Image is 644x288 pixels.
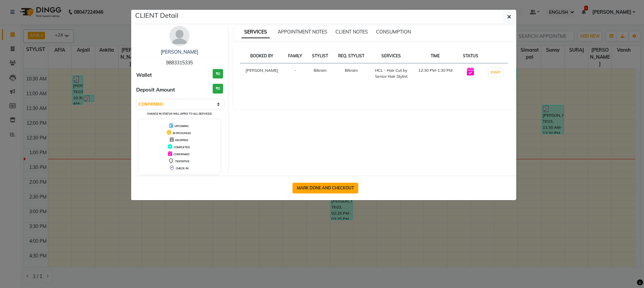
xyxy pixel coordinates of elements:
[333,49,370,63] th: REQ. STYLIST
[335,29,368,35] span: CLIENT NOTES
[240,63,284,84] td: [PERSON_NAME]
[176,167,189,170] span: CHECK-IN
[173,131,191,135] span: IN PROGRESS
[175,138,188,142] span: DROPPED
[175,160,190,163] span: TENTATIVE
[314,68,327,73] span: Bikram
[161,49,198,55] a: [PERSON_NAME]
[283,49,307,63] th: FAMILY
[241,26,270,38] span: SERVICES
[458,49,483,63] th: STATUS
[135,10,178,20] h5: CLIENT Detail
[489,68,502,76] button: START
[413,63,458,84] td: 12:30 PM-1:30 PM
[283,63,307,84] td: -
[376,29,411,35] span: CONSUMPTION
[240,49,284,63] th: BOOKED BY
[278,29,327,35] span: APPOINTMENT NOTES
[169,26,190,46] img: avatar
[213,69,223,79] h3: ₹0
[345,68,358,73] span: Bikram
[174,124,189,128] span: UPCOMING
[307,49,333,63] th: STYLIST
[292,183,358,193] button: MARK DONE AND CHECKOUT
[166,60,193,66] span: 9883315335
[174,146,190,149] span: COMPLETED
[136,71,152,79] span: Wallet
[147,112,212,115] small: CHANGE IN STATUS WILL APPLY TO ALL SERVICES.
[413,49,458,63] th: TIME
[374,67,409,79] div: HCL - Hair Cut by Senior Hair Stylist
[173,153,190,156] span: CONFIRMED
[136,86,175,94] span: Deposit Amount
[213,84,223,94] h3: ₹0
[370,49,413,63] th: SERVICES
